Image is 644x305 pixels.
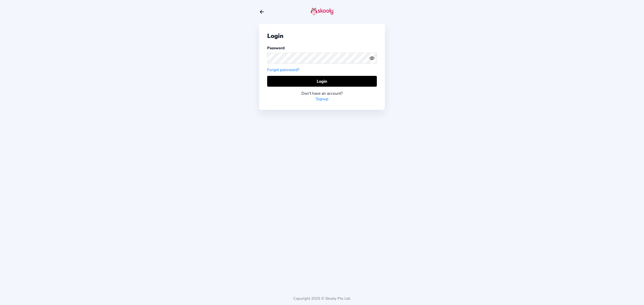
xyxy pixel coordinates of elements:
[267,91,377,96] div: Don't have an account?
[259,9,265,15] button: arrow back outline
[311,7,333,15] img: skooly-logo.png
[267,45,285,50] label: Password
[369,56,377,61] button: eye outlineeye off outline
[267,76,377,87] button: Login
[316,96,328,102] a: Signup
[267,67,299,73] a: Forgot password?
[369,56,375,61] ion-icon: eye outline
[267,32,377,40] div: Login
